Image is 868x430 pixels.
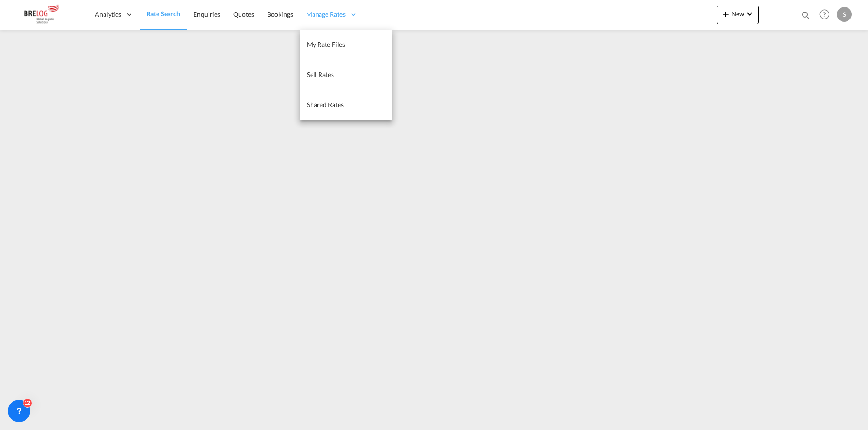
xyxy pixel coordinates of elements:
[95,10,121,19] span: Analytics
[307,101,344,109] span: Shared Rates
[744,8,755,19] md-icon: icon-chevron-down
[306,10,346,19] span: Manage Rates
[816,6,837,23] div: Help
[307,71,334,78] span: Sell Rates
[801,10,811,20] md-icon: icon-magnify
[300,60,392,90] a: Sell Rates
[720,8,731,19] md-icon: icon-plus 400-fg
[233,10,254,18] span: Quotes
[837,7,852,22] div: S
[816,6,832,22] span: Help
[717,6,759,24] button: icon-plus 400-fgNewicon-chevron-down
[146,10,180,18] span: Rate Search
[300,90,392,120] a: Shared Rates
[267,10,293,18] span: Bookings
[720,10,755,18] span: New
[801,10,811,24] div: icon-magnify
[300,30,392,60] a: My Rate Files
[193,10,220,18] span: Enquiries
[14,4,77,25] img: daae70a0ee2511ecb27c1fb462fa6191.png
[307,40,345,48] span: My Rate Files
